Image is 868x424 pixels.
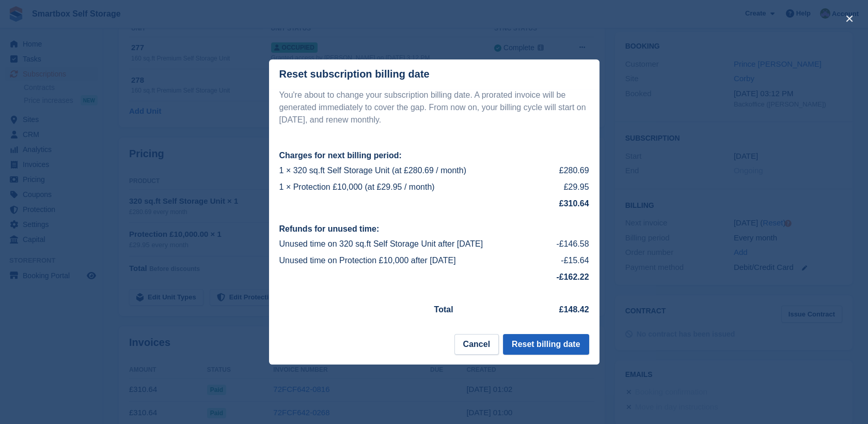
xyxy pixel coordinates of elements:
td: Unused time on 320 sq.ft Self Storage Unit after [DATE] [279,236,546,252]
td: -£15.64 [546,252,589,269]
div: Reset subscription billing date [279,68,430,80]
h2: Refunds for unused time: [279,224,589,234]
strong: £310.64 [559,199,589,208]
strong: £148.42 [559,305,589,314]
strong: -£162.22 [556,272,589,281]
strong: Total [434,305,453,314]
td: 1 × Protection £10,000 (at £29.95 / month) [279,179,546,195]
p: You're about to change your subscription billing date. A prorated invoice will be generated immed... [279,89,589,126]
button: Cancel [454,334,499,355]
td: £29.95 [546,179,589,195]
button: close [841,10,858,27]
h2: Charges for next billing period: [279,151,589,160]
td: Unused time on Protection £10,000 after [DATE] [279,252,546,269]
button: Reset billing date [503,334,589,355]
td: £280.69 [546,162,589,179]
td: -£146.58 [546,236,589,252]
td: 1 × 320 sq.ft Self Storage Unit (at £280.69 / month) [279,162,546,179]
